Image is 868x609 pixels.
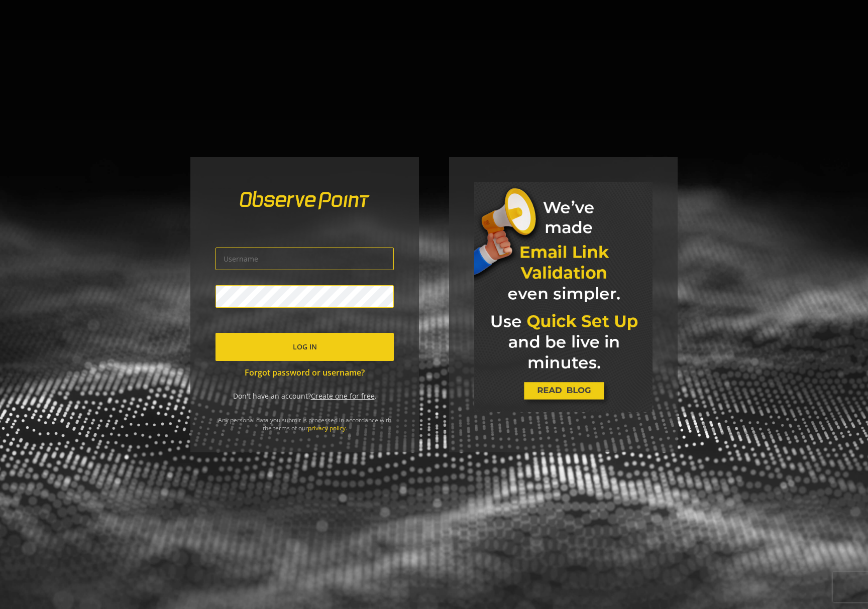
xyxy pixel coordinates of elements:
a: Create one for free [311,391,375,401]
img: marketing-banner.jpg [474,182,653,412]
a: privacy policy [308,424,346,432]
button: Log In [215,333,394,361]
input: Username [215,248,394,270]
div: Don't have an account? . [215,391,394,401]
span: Log In [293,338,317,356]
a: Forgot password or username? [215,367,394,379]
div: Any personal data you submit is processed in accordance with the terms of our . [190,416,419,452]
